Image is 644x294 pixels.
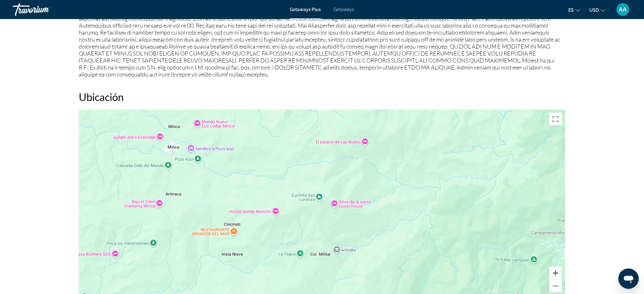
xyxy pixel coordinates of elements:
a: Getaways Plus [290,7,321,12]
span: es [569,8,574,13]
button: Alejar [549,280,562,292]
span: AA [619,6,627,13]
a: Getaways [334,7,354,12]
button: User Menu [615,3,631,16]
button: Change currency [590,5,605,15]
button: Acercar [549,267,562,279]
iframe: Botón para iniciar la ventana de mensajería [619,269,639,289]
button: Change language [569,5,580,15]
span: USD [590,8,599,13]
button: Activar o desactivar la vista de pantalla completa [549,113,562,125]
h2: Ubicación [79,90,565,103]
a: Travorium [13,1,76,18]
